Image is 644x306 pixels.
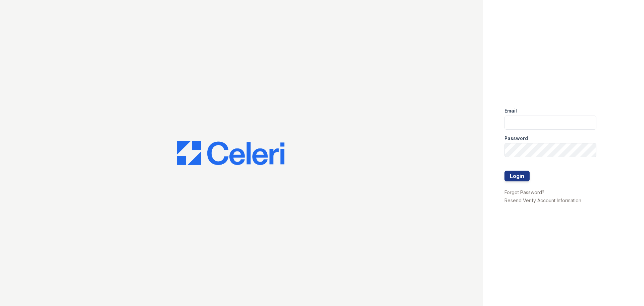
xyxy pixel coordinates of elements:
[504,198,581,203] a: Resend Verify Account Information
[177,141,284,165] img: CE_Logo_Blue-a8612792a0a2168367f1c8372b55b34899dd931a85d93a1a3d3e32e68fde9ad4.png
[504,171,530,181] button: Login
[504,135,528,142] label: Password
[504,189,544,195] a: Forgot Password?
[504,107,517,114] label: Email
